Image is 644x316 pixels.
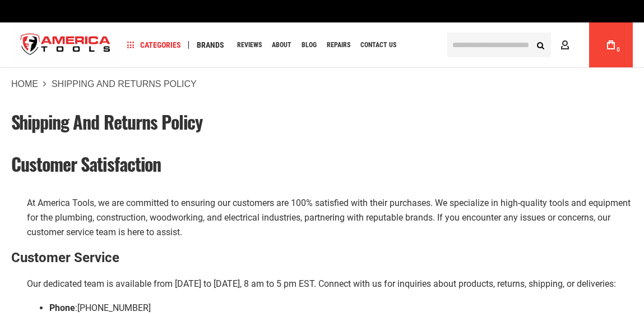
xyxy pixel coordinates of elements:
[122,38,186,53] a: Categories
[302,42,317,48] span: Blog
[272,42,291,48] span: About
[27,277,633,291] p: Our dedicated team is available from [DATE] to [DATE], 8 am to 5 pm EST. Connect with us for inqu...
[11,24,120,66] a: store logo
[322,38,355,53] a: Repairs
[49,303,75,313] b: Phone
[600,22,622,67] a: 0
[617,47,620,53] span: 0
[327,42,350,48] span: Repairs
[11,154,633,173] h1: Customer Satisfaction
[267,38,296,53] a: About
[27,196,633,239] p: At America Tools, we are committed to ensuring our customers are 100% satisfied with their purcha...
[530,34,551,56] button: Search
[11,24,120,66] img: America Tools
[237,42,262,48] span: Reviews
[11,250,633,265] h2: Customer Service
[355,38,401,53] a: Contact Us
[197,41,224,49] span: Brands
[52,79,197,89] strong: Shipping and Returns Policy
[127,41,181,49] span: Categories
[360,42,396,48] span: Contact Us
[11,79,38,89] a: Home
[11,108,202,135] span: Shipping and Returns Policy
[232,38,267,53] a: Reviews
[296,38,322,53] a: Blog
[192,38,229,53] a: Brands
[49,302,633,315] li: :
[77,303,151,313] a: [PHONE_NUMBER]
